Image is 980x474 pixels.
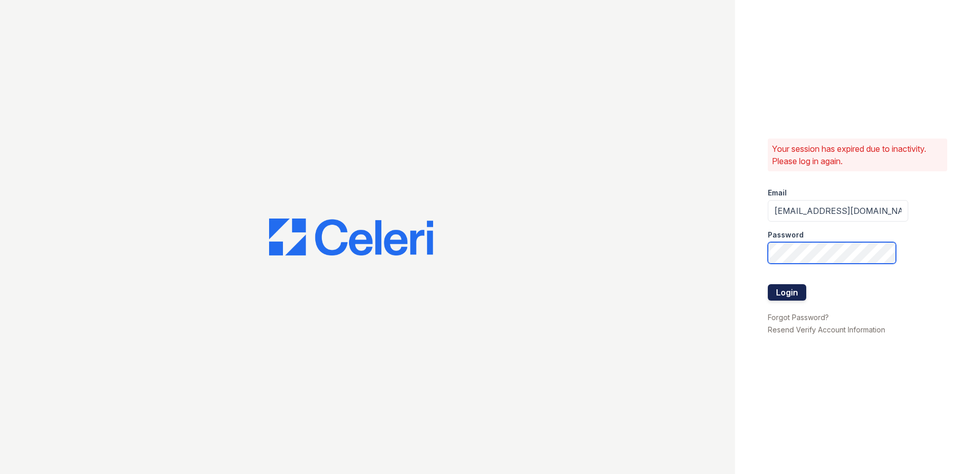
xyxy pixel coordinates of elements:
[768,188,787,198] label: Email
[772,143,943,167] p: Your session has expired due to inactivity. Please log in again.
[269,219,433,255] img: CE_Logo_Blue-a8612792a0a2168367f1c8372b55b34899dd931a85d93a1a3d3e32e68fde9ad4.png
[768,313,829,322] a: Forgot Password?
[768,325,885,334] a: Resend Verify Account Information
[768,284,806,301] button: Login
[768,230,804,240] label: Password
